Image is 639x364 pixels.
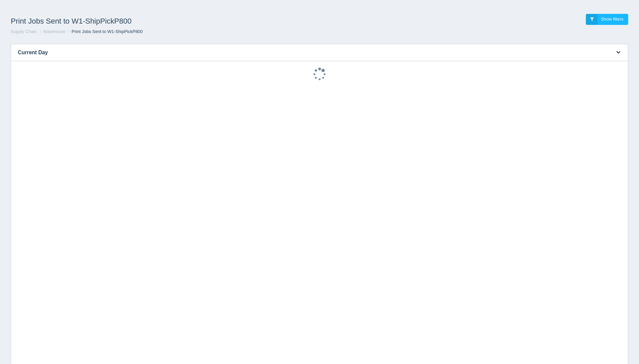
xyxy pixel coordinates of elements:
[11,29,37,34] a: Supply Chain
[11,14,320,29] h1: Print Jobs Sent to W1-ShipPickP800
[67,29,143,35] li: Print Jobs Sent to W1-ShipPickP800
[601,17,624,22] span: Show filters
[586,14,628,25] a: Show filters
[11,44,607,61] h3: Current Day
[43,29,65,34] a: Warehouse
